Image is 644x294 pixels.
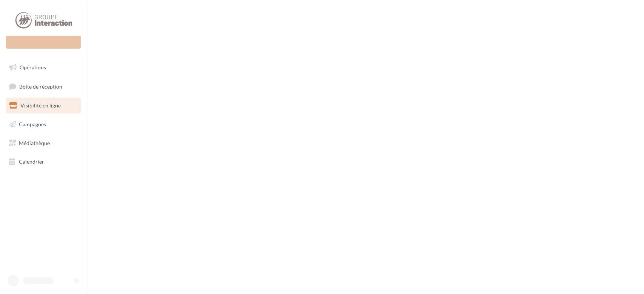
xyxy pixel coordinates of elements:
[5,154,82,170] a: Calendrier
[5,78,82,95] a: Boîte de réception
[6,36,81,49] div: Nouvelle campagne
[5,135,82,151] a: Médiathèque
[5,116,82,132] a: Campagnes
[20,64,46,70] span: Opérations
[5,60,82,75] a: Opérations
[20,102,61,109] span: Visibilité en ligne
[19,139,50,146] span: Médiathèque
[5,98,82,113] a: Visibilité en ligne
[19,83,62,89] span: Boîte de réception
[19,158,44,165] span: Calendrier
[19,121,46,127] span: Campagnes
